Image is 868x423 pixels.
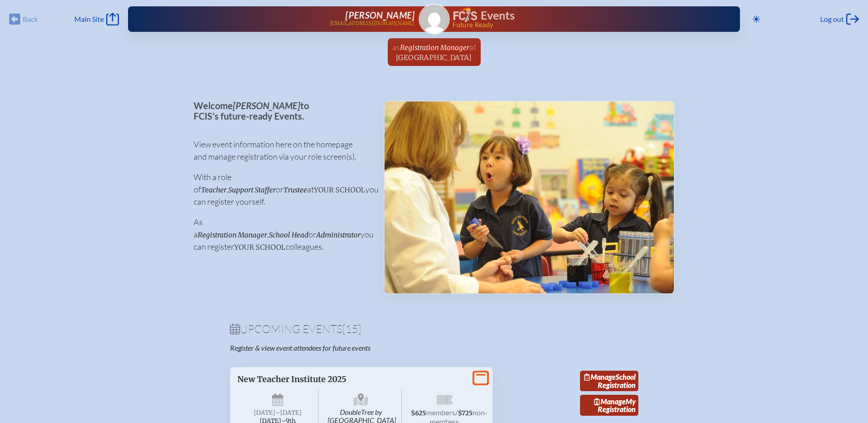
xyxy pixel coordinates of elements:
[157,10,415,28] a: [PERSON_NAME][EMAIL_ADDRESS][DOMAIN_NAME]
[234,243,286,252] span: your school
[469,42,476,52] span: at
[420,5,449,34] img: Gravatar
[580,395,638,416] a: ManageMy Registration
[594,397,626,406] span: Manage
[283,186,307,194] span: Trustee
[419,4,450,35] a: Gravatar
[392,42,400,52] span: as
[230,343,471,352] p: Register & view event attendees for future events
[584,373,616,381] span: Manage
[411,409,426,417] span: $625
[233,100,300,111] span: [PERSON_NAME]
[452,22,711,28] span: Future Ready
[396,53,472,62] span: [GEOGRAPHIC_DATA]
[194,216,369,253] p: As a , or you can register colleagues.
[269,231,308,239] span: School Head
[426,408,455,417] span: members
[820,15,844,24] span: Log out
[254,409,275,417] span: [DATE]
[342,322,361,336] span: [15]
[400,43,469,52] span: Registration Manager
[74,15,104,24] span: Main Site
[580,371,638,392] a: ManageSchool Registration
[329,20,415,26] p: [EMAIL_ADDRESS][DOMAIN_NAME]
[385,101,674,293] img: Events
[201,186,226,194] span: Teacher
[389,38,480,66] a: asRegistration Managerat[GEOGRAPHIC_DATA]
[198,231,267,239] span: Registration Manager
[314,186,365,194] span: your school
[237,374,346,384] span: New Teacher Institute 2025
[316,231,360,239] span: Administrator
[345,10,415,20] span: [PERSON_NAME]
[275,409,302,417] span: –[DATE]
[458,409,473,417] span: $725
[230,323,638,334] h1: Upcoming Events
[194,171,369,208] p: With a role of , or at you can register yourself.
[194,101,369,121] p: Welcome to FCIS’s future-ready Events.
[194,138,369,163] p: View event information here on the homepage and manage registration via your role screen(s).
[453,7,711,28] div: FCIS Events — Future ready
[74,13,119,25] a: Main Site
[228,186,276,194] span: Support Staffer
[455,408,458,417] span: /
